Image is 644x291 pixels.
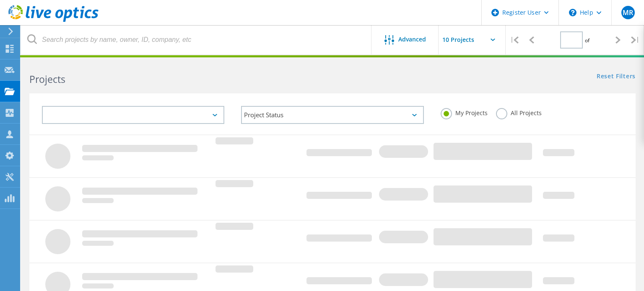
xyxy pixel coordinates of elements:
[241,106,423,124] div: Project Status
[585,37,589,44] span: of
[627,25,644,55] div: |
[8,18,99,23] a: Live Optics Dashboard
[441,108,488,116] label: My Projects
[569,9,576,16] svg: \n
[21,25,372,54] input: Search projects by name, owner, ID, company, etc
[29,72,65,86] b: Projects
[398,36,426,42] span: Advanced
[623,9,633,16] span: MR
[506,25,523,55] div: |
[597,73,636,80] a: Reset Filters
[496,108,542,116] label: All Projects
